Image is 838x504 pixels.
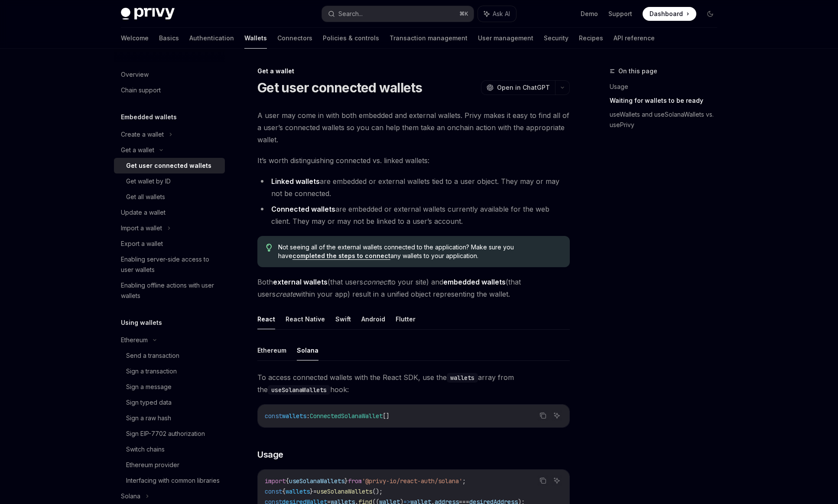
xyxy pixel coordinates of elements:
[551,410,562,421] button: Ask AI
[361,309,385,329] button: Android
[344,477,348,485] span: }
[126,413,171,423] div: Sign a raw hash
[257,175,570,200] li: are embedded or external wallets tied to a user object. They may or may not be connected.
[348,477,362,485] span: from
[121,112,177,122] h5: Embedded wallets
[121,145,154,155] div: Get a wallet
[317,488,372,495] span: useSolanaWallets
[335,309,351,329] button: Swift
[126,382,172,392] div: Sign a message
[537,475,549,486] button: Copy the contents from the code block
[121,223,162,233] div: Import a wallet
[618,66,657,76] span: On this page
[114,348,225,363] a: Send a transaction
[493,10,510,18] span: Ask AI
[126,192,165,202] div: Get all wallets
[271,177,320,186] strong: Linked wallets
[551,475,562,486] button: Ask AI
[257,109,570,146] span: A user may come in with both embedded and external wallets. Privy makes it easy to find all of a ...
[297,340,318,360] button: Solana
[544,28,568,49] a: Security
[481,80,555,95] button: Open in ChatGPT
[310,488,313,495] span: }
[126,460,179,470] div: Ethereum provider
[650,10,683,18] span: Dashboard
[277,28,312,49] a: Connectors
[306,412,310,420] span: :
[289,477,344,485] span: useSolanaWallets
[322,6,474,22] button: Search...⌘K
[114,379,225,395] a: Sign a message
[271,205,335,213] strong: Connected wallets
[126,350,179,361] div: Send a transaction
[265,477,286,485] span: import
[265,488,282,495] span: const
[114,473,225,488] a: Interfacing with common libraries
[114,82,225,98] a: Chain support
[257,67,570,75] div: Get a wallet
[126,397,172,408] div: Sign typed data
[121,239,163,249] div: Export a wallet
[114,67,225,82] a: Overview
[310,412,383,420] span: ConnectedSolanaWallet
[257,203,570,227] li: are embedded or external wallets currently available for the web client. They may or may not be l...
[121,207,166,218] div: Update a wallet
[537,410,549,421] button: Copy the contents from the code block
[189,28,234,49] a: Authentication
[121,8,175,20] img: dark logo
[126,160,211,171] div: Get user connected wallets
[478,6,516,22] button: Ask AI
[257,154,570,167] span: It’s worth distinguishing connected vs. linked wallets:
[121,317,162,328] h5: Using wallets
[608,10,632,18] a: Support
[121,335,148,345] div: Ethereum
[292,252,390,260] a: completed the steps to connect
[121,129,164,140] div: Create a wallet
[257,448,283,461] span: Usage
[282,412,306,420] span: wallets
[257,309,275,329] button: React
[273,278,328,286] strong: external wallets
[114,426,225,442] a: Sign EIP-7702 authorization
[459,10,468,17] span: ⌘ K
[114,363,225,379] a: Sign a transaction
[126,475,220,486] div: Interfacing with common libraries
[390,28,468,49] a: Transaction management
[257,80,422,95] h1: Get user connected wallets
[121,28,149,49] a: Welcome
[121,69,149,80] div: Overview
[443,278,506,286] strong: embedded wallets
[323,28,379,49] a: Policies & controls
[286,309,325,329] button: React Native
[313,488,317,495] span: =
[278,243,561,260] span: Not seeing all of the external wallets connected to the application? Make sure you have any walle...
[265,412,282,420] span: const
[114,173,225,189] a: Get wallet by ID
[114,457,225,473] a: Ethereum provider
[114,158,225,173] a: Get user connected wallets
[114,236,225,252] a: Export a wallet
[383,412,390,420] span: []
[497,83,550,92] span: Open in ChatGPT
[363,278,389,286] em: connect
[257,340,286,360] button: Ethereum
[579,28,603,49] a: Recipes
[614,28,655,49] a: API reference
[114,205,225,220] a: Update a wallet
[268,385,330,395] code: useSolanaWallets
[266,244,272,252] svg: Tip
[338,9,363,19] div: Search...
[396,309,416,329] button: Flutter
[282,488,286,495] span: {
[114,410,225,426] a: Sign a raw hash
[114,395,225,410] a: Sign typed data
[114,442,225,457] a: Switch chains
[462,477,466,485] span: ;
[121,491,140,501] div: Solana
[610,94,724,108] a: Waiting for wallets to be ready
[257,371,570,396] span: To access connected wallets with the React SDK, use the array from the hook:
[610,108,724,132] a: useWallets and useSolanaWallets vs. usePrivy
[286,488,310,495] span: wallets
[159,28,179,49] a: Basics
[643,7,696,21] a: Dashboard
